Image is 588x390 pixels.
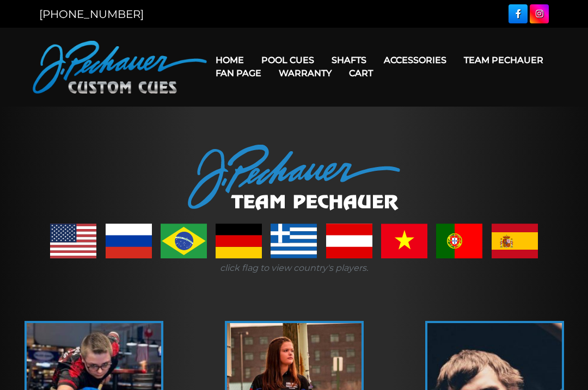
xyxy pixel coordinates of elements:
[253,46,323,74] a: Pool Cues
[455,46,552,74] a: Team Pechauer
[323,46,375,74] a: Shafts
[33,41,207,94] img: Pechauer Custom Cues
[207,59,270,87] a: Fan Page
[207,46,253,74] a: Home
[270,59,340,87] a: Warranty
[375,46,455,74] a: Accessories
[220,263,368,273] i: click flag to view country's players.
[340,59,382,87] a: Cart
[39,8,144,21] a: [PHONE_NUMBER]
